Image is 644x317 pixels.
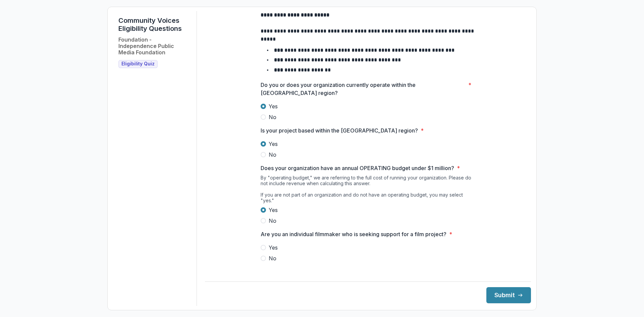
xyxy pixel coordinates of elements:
span: Yes [269,206,278,214]
div: By "operating budget," we are referring to the full cost of running your organization. Please do ... [261,175,475,206]
button: Submit [486,287,531,303]
p: Are you an individual filmmaker who is seeking support for a film project? [261,230,446,238]
span: No [269,151,276,159]
p: Do you or does your organization currently operate within the [GEOGRAPHIC_DATA] region? [261,81,466,97]
span: Yes [269,102,278,110]
h1: Community Voices Eligibility Questions [118,16,191,33]
span: No [269,254,276,262]
p: Does your organization have an annual OPERATING budget under $1 million? [261,164,454,172]
span: Yes [269,140,278,148]
h2: Foundation - Independence Public Media Foundation [118,37,191,56]
span: Eligibility Quiz [121,61,155,67]
span: No [269,217,276,225]
span: Yes [269,244,278,252]
span: No [269,113,276,121]
p: Is your project based within the [GEOGRAPHIC_DATA] region? [261,126,418,135]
